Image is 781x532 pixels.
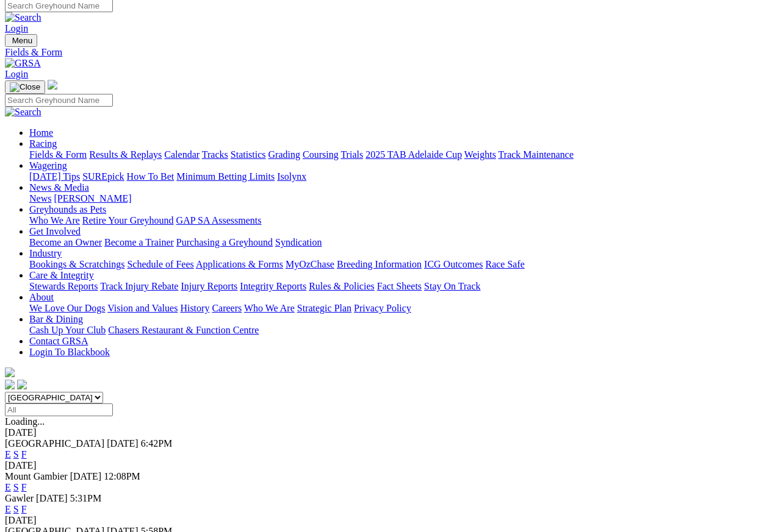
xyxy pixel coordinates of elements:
[29,127,53,138] a: Home
[485,259,524,269] a: Race Safe
[5,69,28,79] a: Login
[12,36,32,45] span: Menu
[5,107,41,118] img: Search
[13,449,19,459] a: S
[5,80,45,94] button: Toggle navigation
[127,259,193,269] a: Schedule of Fees
[29,171,776,182] div: Wagering
[29,303,105,313] a: We Love Our Dogs
[21,449,27,459] a: F
[244,303,295,313] a: Who We Are
[5,58,41,69] img: GRSA
[424,281,480,291] a: Stay On Track
[176,171,275,182] a: Minimum Betting Limits
[164,149,200,160] a: Calendar
[21,504,27,514] a: F
[29,281,776,292] div: Care & Integrity
[29,292,54,302] a: About
[29,237,776,248] div: Get Involved
[48,80,57,90] img: logo-grsa-white.png
[107,438,139,449] span: [DATE]
[196,259,283,269] a: Applications & Forms
[5,23,28,34] a: Login
[100,281,178,291] a: Track Injury Rebate
[5,47,776,58] a: Fields & Form
[104,471,140,481] span: 12:08PM
[127,171,175,182] a: How To Bet
[5,416,45,427] span: Loading...
[286,259,334,269] a: MyOzChase
[5,493,34,503] span: Gawler
[277,171,306,182] a: Isolynx
[176,215,262,225] a: GAP SA Assessments
[29,259,124,269] a: Bookings & Scratchings
[176,237,273,247] a: Purchasing a Greyhound
[297,303,351,313] a: Strategic Plan
[29,226,81,236] a: Get Involved
[82,171,124,182] a: SUREpick
[29,336,88,346] a: Contact GRSA
[36,493,68,503] span: [DATE]
[17,380,27,389] img: twitter.svg
[141,438,173,449] span: 6:42PM
[29,270,94,280] a: Care & Integrity
[29,347,110,357] a: Login To Blackbook
[5,427,776,438] div: [DATE]
[29,259,776,270] div: Industry
[89,149,162,160] a: Results & Replays
[13,482,19,492] a: S
[70,471,102,481] span: [DATE]
[29,138,57,149] a: Racing
[5,438,104,449] span: [GEOGRAPHIC_DATA]
[377,281,422,291] a: Fact Sheets
[5,367,15,377] img: logo-grsa-white.png
[181,281,237,291] a: Injury Reports
[5,94,113,107] input: Search
[5,515,776,526] div: [DATE]
[29,281,98,291] a: Stewards Reports
[5,504,11,514] a: E
[10,82,40,92] img: Close
[29,171,80,182] a: [DATE] Tips
[29,215,776,226] div: Greyhounds as Pets
[365,149,462,160] a: 2025 TAB Adelaide Cup
[5,482,11,492] a: E
[29,182,89,193] a: News & Media
[275,237,322,247] a: Syndication
[29,160,67,171] a: Wagering
[498,149,574,160] a: Track Maintenance
[29,314,83,324] a: Bar & Dining
[29,325,776,336] div: Bar & Dining
[29,303,776,314] div: About
[240,281,306,291] a: Integrity Reports
[29,325,106,335] a: Cash Up Your Club
[29,204,106,215] a: Greyhounds as Pets
[29,149,87,160] a: Fields & Form
[108,325,259,335] a: Chasers Restaurant & Function Centre
[82,215,174,225] a: Retire Your Greyhound
[29,237,102,247] a: Become an Owner
[29,193,776,204] div: News & Media
[354,303,411,313] a: Privacy Policy
[340,149,363,160] a: Trials
[29,149,776,160] div: Racing
[5,460,776,471] div: [DATE]
[5,449,11,459] a: E
[21,482,27,492] a: F
[29,193,51,204] a: News
[29,248,62,258] a: Industry
[5,403,113,416] input: Select date
[231,149,266,160] a: Statistics
[268,149,300,160] a: Grading
[54,193,131,204] a: [PERSON_NAME]
[309,281,375,291] a: Rules & Policies
[104,237,174,247] a: Become a Trainer
[337,259,422,269] a: Breeding Information
[464,149,496,160] a: Weights
[29,215,80,225] a: Who We Are
[5,471,68,481] span: Mount Gambier
[70,493,102,503] span: 5:31PM
[180,303,209,313] a: History
[424,259,483,269] a: ICG Outcomes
